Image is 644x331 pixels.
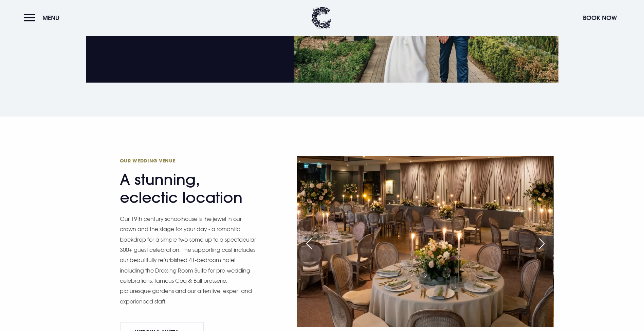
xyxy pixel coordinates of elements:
img: Wedding Venue Northern Ireland [297,156,553,327]
span: Our Wedding Venue [120,157,252,164]
div: Next slide [533,236,550,251]
h2: A stunning, eclectic location [120,157,252,207]
div: Previous slide [300,236,317,251]
button: Menu [24,11,63,25]
button: Book Now [579,11,620,25]
p: Our 19th century schoolhouse is the jewel in our crown and the stage for your day - a romantic ba... [120,214,259,307]
img: Clandeboye Lodge [311,7,331,29]
span: Menu [42,14,59,22]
